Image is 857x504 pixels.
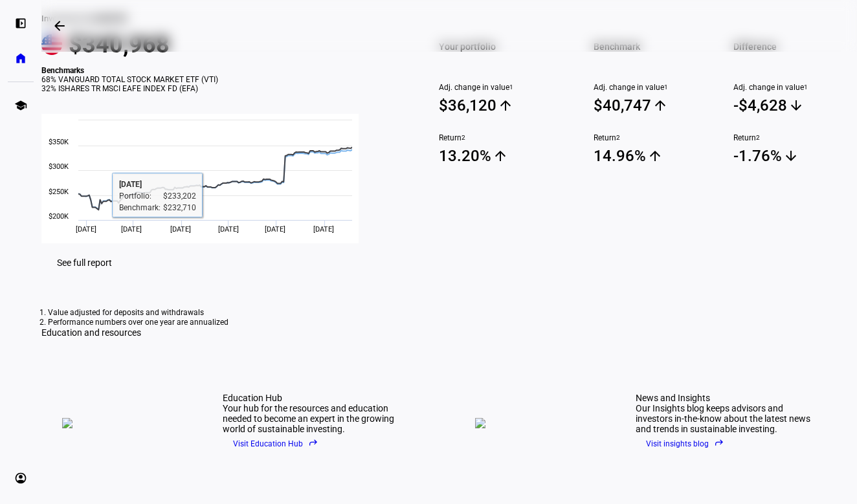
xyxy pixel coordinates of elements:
div: Education and resources [41,327,857,338]
span: 13.20% [439,146,562,166]
span: -$4,628 [733,96,857,115]
eth-mat-symbol: reply [714,437,724,448]
text: $250K [49,188,69,196]
sup: 2 [756,133,760,142]
span: -1.76% [733,146,857,166]
a: Visit Education Hubreply [223,434,404,454]
img: education-hub.png [62,418,192,428]
sup: 2 [616,133,620,142]
span: Adj. change in value [439,83,562,92]
span: Adj. change in value [733,83,857,92]
span: [DATE] [265,225,285,234]
span: [DATE] [121,225,142,234]
eth-mat-symbol: school [14,99,27,112]
a: See full report [41,250,128,276]
sup: 1 [509,83,513,92]
text: $350K [49,138,69,146]
mat-icon: arrow_upward [493,148,508,164]
mat-icon: arrow_downward [788,98,804,113]
eth-mat-symbol: account_circle [14,472,27,485]
span: [DATE] [170,225,191,234]
mat-icon: arrow_upward [498,98,513,113]
sup: 2 [462,133,465,142]
text: $300K [49,162,69,171]
div: Benchmarks [41,66,403,75]
span: See full report [57,257,112,268]
span: [DATE] [313,225,334,234]
span: 14.96% [594,146,717,166]
eth-mat-symbol: home [14,52,27,65]
span: [DATE] [76,225,96,234]
div: 68% VANGUARD TOTAL STOCK MARKET ETF (VTI) [41,75,403,84]
div: Our Insights blog keeps advisors and investors in-the-know about the latest news and trends in su... [636,403,817,434]
a: Visit insights blogreply [636,434,817,454]
mat-icon: arrow_backwards [52,18,67,34]
div: Education Hub [223,393,404,403]
li: Performance numbers over one year are annualized [48,318,851,327]
mat-icon: arrow_upward [652,98,668,113]
text: $200K [49,212,69,221]
sup: 1 [664,83,668,92]
span: Visit insights blog [646,434,724,454]
div: News and Insights [636,393,817,403]
div: $36,120 [439,96,496,115]
li: Value adjusted for deposits and withdrawals [48,308,851,318]
span: Return [733,133,857,142]
button: Visit Education Hubreply [223,434,329,454]
a: home [8,45,34,71]
mat-icon: arrow_upward [647,148,663,164]
span: Return [594,133,717,142]
div: Your hub for the resources and education needed to become an expert in the growing world of susta... [223,403,404,434]
div: 32% ISHARES TR MSCI EAFE INDEX FD (EFA) [41,84,403,93]
mat-icon: arrow_downward [783,148,799,164]
img: news.png [475,418,605,428]
sup: 1 [804,83,808,92]
span: Return [439,133,562,142]
eth-mat-symbol: reply [308,437,318,448]
eth-mat-symbol: left_panel_open [14,17,27,30]
span: Visit Education Hub [233,434,318,454]
span: $40,747 [594,96,717,115]
button: Visit insights blogreply [636,434,735,454]
span: [DATE] [218,225,239,234]
span: Adj. change in value [594,83,717,92]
